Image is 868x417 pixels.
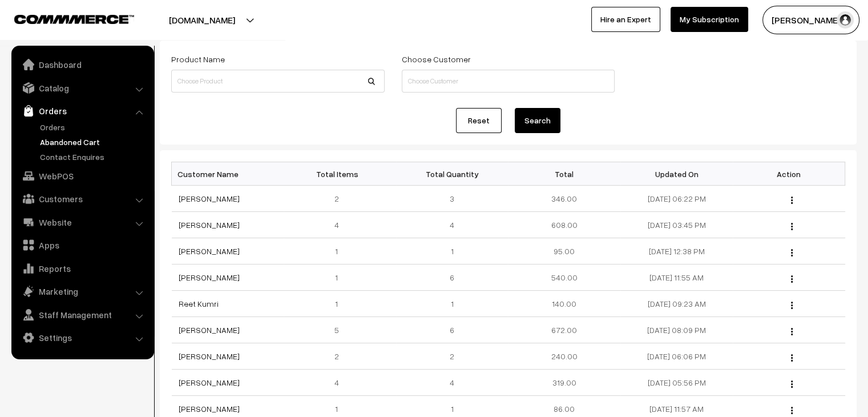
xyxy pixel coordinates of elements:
td: 6 [396,317,508,343]
img: COMMMERCE [14,15,134,23]
td: [DATE] 11:55 AM [620,264,733,291]
a: Dashboard [14,54,150,75]
img: Menu [791,354,793,362]
td: [DATE] 12:38 PM [620,238,733,264]
td: 5 [284,317,396,343]
a: Website [14,212,150,232]
img: Menu [791,328,793,335]
td: 1 [284,238,396,264]
td: 2 [396,343,508,370]
img: Menu [791,223,793,230]
a: [PERSON_NAME] [179,404,240,414]
td: [DATE] 05:56 PM [620,370,733,396]
td: [DATE] 06:22 PM [620,186,733,212]
td: 95.00 [508,238,620,264]
label: Choose Customer [402,53,471,65]
img: website_grey.svg [18,30,27,39]
a: [PERSON_NAME] [179,351,240,361]
td: 346.00 [508,186,620,212]
a: Hire an Expert [591,7,660,32]
button: [DOMAIN_NAME] [129,6,275,34]
a: Abandoned Cart [37,136,150,148]
td: 1 [396,238,508,264]
img: Menu [791,275,793,283]
img: tab_keywords_by_traffic_grey.svg [114,66,123,75]
th: Action [733,162,845,186]
td: 2 [284,186,396,212]
td: 240.00 [508,343,620,370]
a: [PERSON_NAME] [179,325,240,335]
td: 4 [284,212,396,238]
a: Orders [37,121,150,133]
div: Keywords by Traffic [126,67,192,75]
td: 3 [396,186,508,212]
a: Apps [14,235,150,255]
th: Total [508,162,620,186]
button: [PERSON_NAME]… [762,6,859,34]
a: Settings [14,327,150,348]
div: Domain: [DOMAIN_NAME] [30,30,126,39]
td: 4 [396,212,508,238]
th: Updated On [620,162,733,186]
a: Reset [456,108,502,133]
th: Total Items [284,162,396,186]
td: 672.00 [508,317,620,343]
td: 4 [396,370,508,396]
a: Orders [14,101,150,121]
input: Choose Product [171,70,385,93]
a: COMMMERCE [14,11,114,25]
img: Menu [791,302,793,309]
img: Menu [791,197,793,204]
a: My Subscription [671,7,748,32]
label: Product Name [171,53,225,65]
div: Domain Overview [43,67,102,75]
a: [PERSON_NAME] [179,378,240,387]
img: tab_domain_overview_orange.svg [31,66,40,75]
th: Total Quantity [396,162,508,186]
td: 319.00 [508,370,620,396]
th: Customer Name [172,162,284,186]
td: 4 [284,370,396,396]
td: 1 [396,291,508,317]
td: [DATE] 06:06 PM [620,343,733,370]
td: 140.00 [508,291,620,317]
a: Marketing [14,281,150,302]
a: [PERSON_NAME] [179,194,240,203]
td: 540.00 [508,264,620,291]
img: Menu [791,249,793,256]
img: Menu [791,380,793,388]
a: Contact Enquires [37,151,150,163]
td: 1 [284,291,396,317]
td: 2 [284,343,396,370]
a: Reet Kumri [179,299,219,308]
input: Choose Customer [402,70,615,93]
td: 6 [396,264,508,291]
div: v 4.0.25 [32,18,56,27]
a: [PERSON_NAME] [179,246,240,256]
a: [PERSON_NAME] [179,220,240,230]
a: Customers [14,189,150,209]
img: Menu [791,407,793,414]
a: Catalog [14,78,150,98]
td: [DATE] 09:23 AM [620,291,733,317]
a: Staff Management [14,304,150,325]
a: [PERSON_NAME] [179,272,240,282]
a: Reports [14,258,150,279]
td: [DATE] 03:45 PM [620,212,733,238]
a: WebPOS [14,166,150,186]
img: logo_orange.svg [18,18,27,27]
td: 1 [284,264,396,291]
td: 608.00 [508,212,620,238]
img: user [837,11,854,29]
td: [DATE] 08:09 PM [620,317,733,343]
button: Search [515,108,560,133]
